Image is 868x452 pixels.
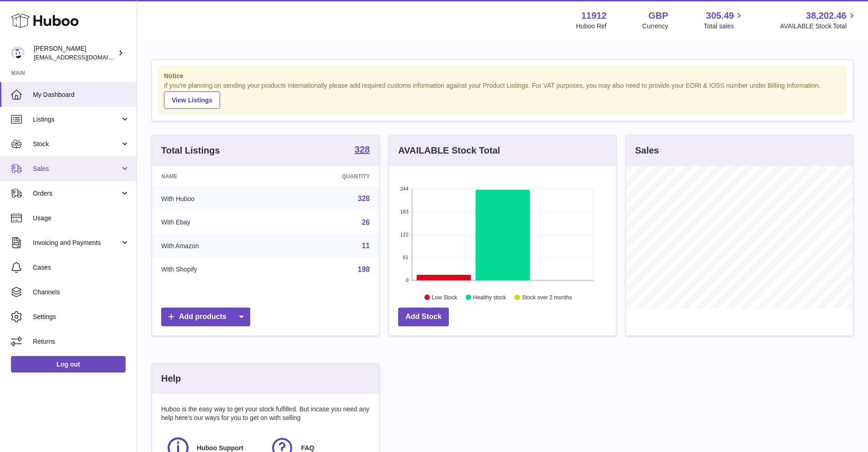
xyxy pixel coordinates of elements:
div: [PERSON_NAME] [34,44,116,62]
span: [EMAIL_ADDRESS][DOMAIN_NAME] [34,53,134,61]
span: Cases [33,263,130,272]
td: With Shopify [152,258,276,282]
text: 122 [400,232,408,237]
span: Orders [33,189,120,198]
span: Stock [33,140,120,149]
span: 38,202.46 [806,10,847,22]
span: Total sales [704,22,744,31]
div: Huboo Ref [576,22,607,31]
text: 244 [400,186,408,191]
a: 328 [355,145,370,156]
img: info@carbonmyride.com [11,46,25,60]
span: 305.49 [706,10,734,22]
a: 11 [362,242,370,250]
div: If you're planning on sending your products internationally please add required customs informati... [164,81,841,109]
td: With Ebay [152,211,276,234]
span: Invoicing and Payments [33,239,120,247]
text: Low Stock [432,294,458,300]
th: Name [152,166,276,187]
a: Add products [161,308,250,326]
span: Channels [33,288,130,297]
a: 38,202.46 AVAILABLE Stock Total [780,10,857,31]
a: Log out [11,356,126,372]
strong: GBP [648,10,668,22]
span: Returns [33,337,130,346]
text: Healthy stock [473,294,506,300]
span: Usage [33,214,130,223]
span: Listings [33,115,120,124]
span: AVAILABLE Stock Total [780,22,857,31]
h3: Help [161,372,181,385]
strong: 328 [355,145,370,154]
strong: 11912 [581,10,607,22]
a: 305.49 Total sales [704,10,744,31]
a: Add Stock [398,308,449,326]
a: 26 [362,218,370,226]
text: Stock over 2 months [522,294,572,300]
span: Sales [33,165,120,173]
p: Huboo is the easy way to get your stock fulfilled. But incase you need any help here's our ways f... [161,405,370,422]
a: 328 [358,195,370,202]
span: My Dashboard [33,90,130,99]
text: 0 [405,277,408,283]
td: With Amazon [152,234,276,258]
a: View Listings [164,91,220,109]
span: Settings [33,313,130,321]
div: Currency [642,22,668,31]
th: Quantity [276,166,379,187]
text: 61 [403,255,408,260]
strong: Notice [164,72,841,80]
a: 198 [358,266,370,273]
text: 183 [400,209,408,214]
h3: AVAILABLE Stock Total [398,144,500,157]
h3: Sales [635,144,659,157]
h3: Total Listings [161,144,220,157]
td: With Huboo [152,187,276,211]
